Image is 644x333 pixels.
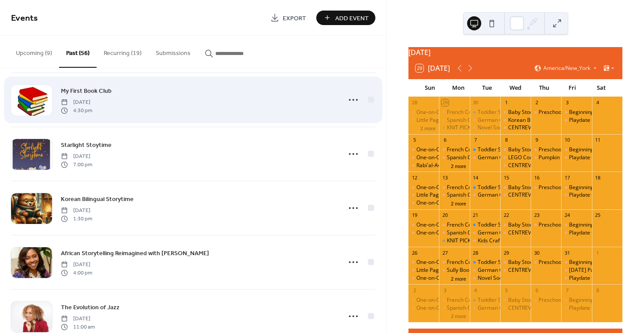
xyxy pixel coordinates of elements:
div: Beginning English Conversation Group [561,109,592,116]
div: Toddler Storytime [470,296,500,304]
div: 24 [564,212,570,219]
button: Recurring (19) [97,36,149,67]
div: Spanish Conversation Group [439,229,469,237]
div: KNIT PICKERS [447,237,480,245]
div: 2 [533,99,540,106]
div: One-on-One Tech Help [408,274,439,282]
div: 20 [442,212,448,219]
div: Toddler Storytime [470,259,500,266]
button: 29[DATE] [412,62,453,74]
div: Novel Society Book Club [470,274,500,282]
div: 8 [503,137,509,143]
div: Playdate Cafe [569,229,603,237]
div: KNIT PICKERS [439,237,469,245]
span: [DATE] [61,261,92,269]
div: Playdate Cafe [569,117,603,124]
span: Events [11,10,38,27]
div: Preschool Storytime [539,109,588,116]
div: Baby Storytime [500,296,531,304]
div: Spanish Conversation Group [439,304,469,312]
div: 12 [411,174,418,181]
div: Baby Storytime [508,184,546,191]
div: KNIT PICKERS [447,124,480,132]
span: 7:00 pm [61,161,92,168]
div: Mon [444,79,473,97]
a: African Storytelling Reimagined with [PERSON_NAME] [61,248,209,258]
div: Halloween Parade! [561,267,592,274]
div: 5 [503,287,509,293]
div: 19 [411,212,418,219]
div: 31 [564,249,570,256]
div: Rabi'al-Awwal Celebration [408,162,439,169]
div: Preschool Storytime [531,109,561,116]
div: French Conversation Group [439,296,469,304]
div: Thu [530,79,558,97]
div: 6 [533,287,540,293]
div: 9 [533,137,540,143]
div: One-on-One Tech Help [416,221,472,229]
div: French Conversation Group [439,109,469,116]
div: 1 [595,249,601,256]
div: One-on-One Tech Help [408,259,439,266]
div: German Conversation Group [478,191,549,199]
button: Add Event [316,11,375,25]
div: German Conversation Group [478,117,549,124]
div: 6 [442,137,448,143]
div: One-on-One Tech Help [408,146,439,154]
div: One-on-One Tech Help [408,304,439,312]
div: Toddler Storytime [478,259,522,266]
div: Sat [587,79,615,97]
div: 10 [564,137,570,143]
div: One-on-One Tech Help [416,274,472,282]
div: Playdate Cafe [569,274,603,282]
div: German Conversation Group [470,229,500,237]
div: One-on-One Tech Help [408,199,439,207]
div: 25 [595,212,601,219]
div: 21 [472,212,479,219]
div: Spanish Conversation Group [447,117,517,124]
div: French Conversation Group [447,109,514,116]
div: Baby Storytime [500,221,531,229]
div: One-on-One Tech Help [416,199,472,207]
div: Kids Crafternoon [478,237,519,245]
div: Beginning English Conversation Group [561,146,592,154]
div: CENTREVILLE SEWCIETY: Sewing Club for all Levels [508,191,632,199]
div: CENTREVILLE SEWCIETY: Sewing Club for all Levels [500,304,531,312]
div: Spanish Conversation Group [447,229,517,237]
div: Preschool Storytime [531,221,561,229]
div: German Conversation Group [478,229,549,237]
div: 4 [595,99,601,106]
div: CENTREVILLE SEWCIETY: Sewing Club for all Levels [500,229,531,237]
div: 18 [595,174,601,181]
div: CENTREVILLE SEWCIETY: Sewing Club for all Levels [508,229,632,237]
div: Wed [501,79,530,97]
div: Baby Storytime [500,146,531,154]
div: 28 [411,99,418,106]
div: Toddler Storytime [478,184,522,191]
div: One-on-One Tech Help [408,154,439,161]
div: Playdate Cafe [569,154,603,161]
div: Beginning English Conversation Group [561,221,592,229]
div: Spanish Conversation Group [447,304,517,312]
div: German Conversation Group [478,267,549,274]
div: 26 [411,249,418,256]
div: 29 [442,99,448,106]
div: French Conversation Group [447,184,514,191]
div: Baby Storytime [508,296,546,304]
a: Export [264,11,313,25]
div: CENTREVILLE SEWCIETY: Sewing Club for all Levels [508,304,632,312]
div: One-on-One Tech Help [416,154,472,161]
div: Little Pages: English Learning Storytime [416,267,513,274]
div: Little Pages: English Learning Storytime [408,191,439,199]
div: 13 [442,174,448,181]
span: The Evolution of Jazz [61,303,120,312]
div: Preschool Storytime [539,259,588,266]
div: Baby Storytime [508,259,546,266]
div: 14 [472,174,479,181]
div: Sun [416,79,444,97]
div: Little Pages: English Learning Storytime [408,267,439,274]
div: CENTREVILLE SEWCIETY: Sewing Club for all Levels [500,124,531,132]
div: Novel Society Book Club [478,124,537,132]
span: [DATE] [61,153,92,161]
span: Korean Bilingual Storytime [61,195,134,204]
